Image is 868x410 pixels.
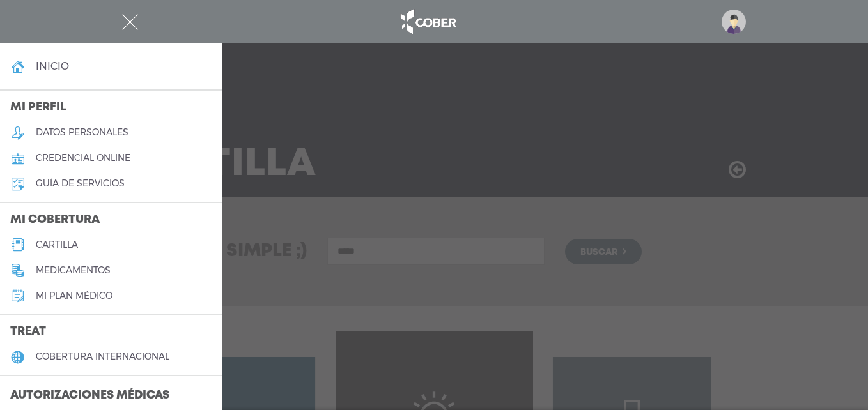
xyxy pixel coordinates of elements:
h4: inicio [36,60,69,72]
img: logo_cober_home-white.png [394,6,461,37]
h5: cartilla [36,239,78,250]
h5: cobertura internacional [36,351,169,362]
h5: medicamentos [36,265,111,276]
h5: Mi plan médico [36,291,112,301]
img: Cober_menu-close-white.svg [122,14,138,30]
img: profile-placeholder.svg [722,10,746,34]
h5: credencial online [36,153,130,163]
h5: datos personales [36,127,128,138]
h5: guía de servicios [36,178,125,189]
